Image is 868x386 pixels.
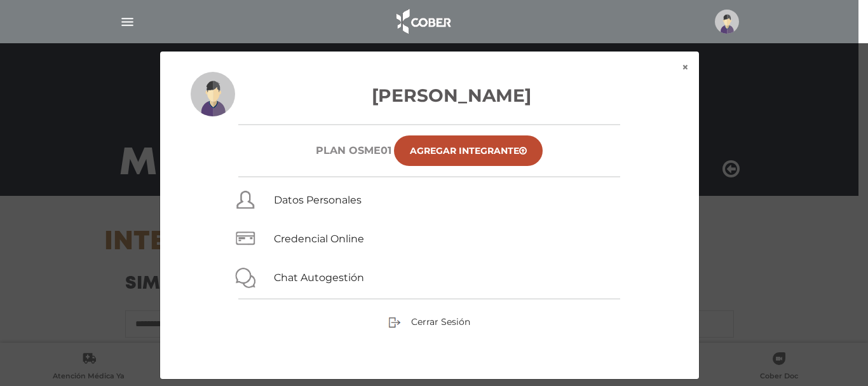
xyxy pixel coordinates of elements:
[191,82,668,109] h3: [PERSON_NAME]
[191,72,235,116] img: profile-placeholder.svg
[388,315,470,327] a: Cerrar Sesión
[394,135,543,166] a: Agregar Integrante
[274,194,362,206] a: Datos Personales
[119,14,135,30] img: Cober_menu-lines-white.svg
[274,233,364,245] a: Credencial Online
[411,316,470,327] span: Cerrar Sesión
[274,272,364,284] a: Chat Autogestión
[672,52,699,83] button: ×
[390,6,456,37] img: logo_cober_home-white.png
[715,10,739,34] img: profile-placeholder.svg
[316,144,391,156] h6: Plan OSME01
[388,316,401,329] img: sign-out.png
